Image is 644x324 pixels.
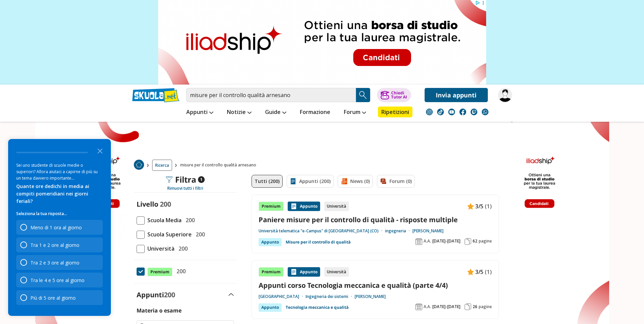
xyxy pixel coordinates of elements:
[467,269,474,275] img: Appunti contenuto
[377,88,411,102] button: ChiediTutor AI
[176,244,188,253] span: 200
[30,277,85,283] div: Tra le 4 e 5 ore al giorno
[298,107,332,119] a: Formazione
[290,269,297,275] img: Appunti contenuto
[259,215,492,224] a: Paniere misure per il controllo di qualità - risposte multiple
[464,303,471,310] img: Pagine
[30,224,82,231] div: Meno di 1 ora al giorno
[16,273,103,287] div: Tra le 4 e 5 ore al giorno
[145,216,182,225] span: Scuola Media
[287,175,334,188] a: Appunti (200)
[30,242,79,248] div: Tra 1 e 2 ore al giorno
[467,203,474,210] img: Appunti contenuto
[479,238,492,244] span: pagine
[183,216,195,225] span: 200
[185,107,215,119] a: Appunti
[16,220,103,235] div: Meno di 1 ora al giorno
[290,178,296,185] img: Appunti filtro contenuto
[145,244,174,253] span: Università
[166,176,172,183] img: Filtra filtri mobile
[475,202,483,211] span: 3/5
[225,107,253,119] a: Notizie
[391,91,407,99] div: Chiedi Tutor AI
[145,230,192,239] span: Scuola Superiore
[358,90,368,100] img: Cerca appunti, riassunti o versioni
[137,200,158,209] label: Livello
[30,259,79,266] div: Tra 2 e 3 ore al giorno
[479,304,492,309] span: pagine
[229,293,234,296] img: Apri e chiudi sezione
[498,88,512,102] img: MRiccardo97
[30,295,76,301] div: Più di 5 ore al giorno
[464,238,471,245] img: Pagine
[378,107,412,117] a: Ripetizioni
[324,202,349,211] div: Università
[147,268,172,276] span: Premium
[342,107,368,119] a: Forum
[134,160,144,170] img: Home
[473,304,477,309] span: 26
[432,304,460,309] span: [DATE]-[DATE]
[448,109,455,115] img: youtube
[16,162,103,181] div: Sei uno studente di scuole medie o superiori? Allora aiutaci a capirne di più su un tema davvero ...
[263,107,288,119] a: Guide
[152,160,172,171] a: Ricerca
[437,109,444,115] img: tiktok
[426,109,433,115] img: instagram
[259,238,282,246] div: Appunto
[259,228,385,234] a: Università telematica "e-Campus" di [GEOGRAPHIC_DATA] (CO)
[286,238,351,246] a: Misure per il controllo di qualità
[186,88,356,102] input: Cerca appunti, riassunti o versioni
[166,175,205,184] div: Filtra
[93,144,107,157] button: Close the survey
[137,307,182,314] label: Materia o esame
[482,109,488,115] img: WhatsApp
[259,294,306,299] a: [GEOGRAPHIC_DATA]
[288,267,320,277] div: Appunto
[415,238,422,245] img: Anno accademico
[259,303,282,311] div: Appunto
[16,237,103,252] div: Tra 1 e 2 ore al giorno
[193,230,205,239] span: 200
[16,255,103,270] div: Tra 2 e 3 ore al giorno
[134,160,144,171] a: Home
[432,238,460,244] span: [DATE]-[DATE]
[259,202,284,211] div: Premium
[8,139,111,316] div: Survey
[485,268,492,276] span: (1)
[424,304,431,309] span: A.A.
[324,267,349,277] div: Università
[424,238,431,244] span: A.A.
[385,228,412,234] a: ingegneria
[355,294,386,299] a: [PERSON_NAME]
[259,281,492,290] a: Appunti corso Tecnologia meccanica e qualità (parte 4/4)
[198,176,205,183] span: 1
[16,290,103,305] div: Più di 5 ore al giorno
[290,203,297,210] img: Appunti contenuto
[137,290,175,299] label: Appunti
[415,303,422,310] img: Anno accademico
[252,175,283,188] a: Tutti (200)
[485,202,492,211] span: (1)
[473,238,477,244] span: 62
[306,294,355,299] a: Ingegneria dei sistemi
[164,290,175,299] span: 200
[259,267,284,277] div: Premium
[356,88,370,102] button: Search Button
[16,210,103,217] p: Seleziona la tua risposta...
[288,202,320,211] div: Appunto
[174,267,186,276] span: 200
[475,268,483,276] span: 3/5
[471,109,477,115] img: twitch
[459,109,466,115] img: facebook
[160,200,171,209] span: 200
[286,303,349,311] a: Tecnologia meccanica e qualità
[425,88,488,102] a: Invia appunti
[180,160,259,171] span: misure per il controllo qualità arnesano
[412,228,444,234] a: [PERSON_NAME]
[134,186,237,191] div: Rimuovi tutti i filtri
[16,183,103,205] div: Quante ore dedichi in media ai compiti pomeridiani nei giorni feriali?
